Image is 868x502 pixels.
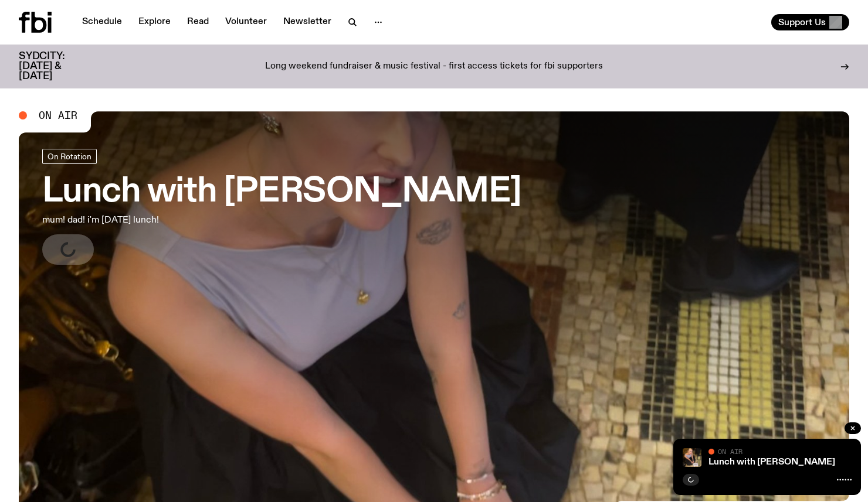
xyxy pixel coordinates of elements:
[131,14,178,30] a: Explore
[180,14,216,30] a: Read
[42,213,343,227] p: mum! dad! i'm [DATE] lunch!
[683,448,701,467] img: SLC lunch cover
[75,14,129,30] a: Schedule
[718,448,742,455] span: On Air
[42,176,521,209] h3: Lunch with [PERSON_NAME]
[276,14,338,30] a: Newsletter
[48,152,91,160] span: On Rotation
[218,14,274,30] a: Volunteer
[708,457,835,467] a: Lunch with [PERSON_NAME]
[265,62,603,72] p: Long weekend fundraiser & music festival - first access tickets for fbi supporters
[39,110,77,121] span: On Air
[19,52,94,81] h3: SYDCITY: [DATE] & [DATE]
[778,17,826,28] span: Support Us
[42,149,97,164] a: On Rotation
[771,14,849,30] button: Support Us
[42,149,521,265] a: Lunch with [PERSON_NAME]mum! dad! i'm [DATE] lunch!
